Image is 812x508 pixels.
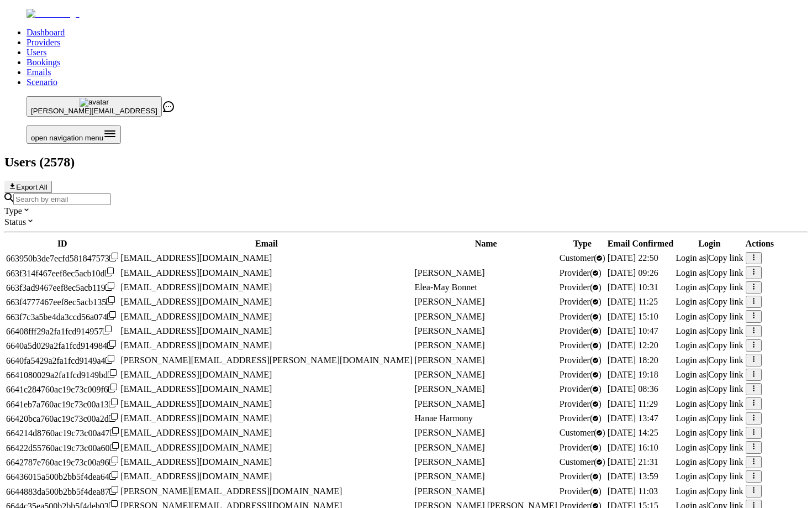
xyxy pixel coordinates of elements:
span: validated [560,355,602,365]
span: [PERSON_NAME] [415,443,485,452]
span: validated [560,443,602,452]
div: | [676,413,743,423]
span: [EMAIL_ADDRESS][DOMAIN_NAME] [121,399,272,409]
div: Click to copy [6,457,119,468]
span: [DATE] 10:31 [608,282,658,292]
span: [DATE] 18:20 [608,355,658,365]
span: Copy link [708,384,744,394]
span: validated [560,413,602,423]
div: Click to copy [6,369,119,380]
span: Login as [676,326,706,336]
span: [EMAIL_ADDRESS][DOMAIN_NAME] [121,253,272,263]
button: Open menu [27,125,121,144]
span: [PERSON_NAME] [415,355,485,365]
img: Fluum Logo [27,9,80,19]
div: Click to copy [6,282,119,293]
span: [DATE] 11:25 [608,297,658,306]
span: Copy link [708,341,744,350]
span: validated [560,472,602,481]
span: Login as [676,428,706,437]
div: | [676,297,743,307]
span: validated [560,326,602,336]
span: Copy link [708,428,744,437]
span: open navigation menu [31,134,103,142]
span: validated [560,253,605,263]
span: Login as [676,472,706,481]
span: [PERSON_NAME] [415,472,485,481]
div: Click to copy [6,399,119,410]
span: Copy link [708,297,744,306]
span: Copy link [708,326,744,336]
span: [EMAIL_ADDRESS][DOMAIN_NAME] [121,413,272,423]
div: Click to copy [6,486,119,497]
div: | [676,457,743,467]
span: [PERSON_NAME] [415,399,485,409]
span: validated [560,312,602,321]
a: Scenario [27,77,57,87]
span: [EMAIL_ADDRESS][DOMAIN_NAME] [121,457,272,467]
span: validated [560,486,602,496]
span: [EMAIL_ADDRESS][DOMAIN_NAME] [121,312,272,321]
span: [EMAIL_ADDRESS][DOMAIN_NAME] [121,326,272,336]
span: [PERSON_NAME][EMAIL_ADDRESS][PERSON_NAME][DOMAIN_NAME] [121,355,413,365]
span: [EMAIL_ADDRESS][DOMAIN_NAME] [121,282,272,292]
span: [PERSON_NAME] [415,341,485,350]
span: [EMAIL_ADDRESS][DOMAIN_NAME] [121,370,272,379]
span: Login as [676,399,706,409]
th: Name [414,238,558,249]
span: Login as [676,312,706,321]
span: [EMAIL_ADDRESS][DOMAIN_NAME] [121,341,272,350]
span: [DATE] 21:31 [608,457,658,467]
span: [DATE] 19:18 [608,370,658,379]
span: Copy link [708,399,744,409]
input: Search by email [13,193,111,205]
div: Click to copy [6,442,119,453]
span: Copy link [708,282,744,292]
span: Copy link [708,457,744,467]
span: Copy link [708,472,744,481]
a: Users [27,48,46,57]
span: Login as [676,457,706,467]
span: Copy link [708,486,744,496]
div: Click to copy [6,355,119,366]
button: avatar[PERSON_NAME][EMAIL_ADDRESS] [27,96,162,117]
span: validated [560,282,602,292]
span: [PERSON_NAME] [415,297,485,306]
span: Login as [676,443,706,452]
span: [EMAIL_ADDRESS][DOMAIN_NAME] [121,472,272,481]
th: Actions [745,238,775,249]
div: | [676,253,743,263]
span: Login as [676,253,706,263]
span: Elea-May Bonnet [415,282,477,292]
div: Type [4,205,808,216]
span: validated [560,457,605,467]
span: Copy link [708,413,744,423]
span: [DATE] 09:26 [608,268,658,277]
div: Click to copy [6,296,119,307]
span: Copy link [708,443,744,452]
span: Copy link [708,312,744,321]
span: Login as [676,370,706,379]
div: | [676,384,743,394]
div: Click to copy [6,311,119,322]
a: Emails [27,67,51,77]
span: Login as [676,355,706,365]
span: [PERSON_NAME] [415,370,485,379]
span: [DATE] 11:29 [608,399,658,409]
span: [PERSON_NAME] [415,384,485,394]
span: [DATE] 10:47 [608,326,658,336]
div: Click to copy [6,268,119,279]
div: Click to copy [6,471,119,482]
span: [DATE] 08:36 [608,384,658,394]
span: [PERSON_NAME][EMAIL_ADDRESS] [31,107,157,115]
div: | [676,443,743,453]
span: Login as [676,297,706,306]
span: validated [560,297,602,306]
span: [DATE] 14:25 [608,428,658,437]
span: [EMAIL_ADDRESS][DOMAIN_NAME] [121,268,272,277]
span: [EMAIL_ADDRESS][DOMAIN_NAME] [121,428,272,437]
span: validated [560,399,602,409]
span: [PERSON_NAME] [415,486,485,496]
span: [PERSON_NAME] [415,457,485,467]
div: | [676,312,743,322]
